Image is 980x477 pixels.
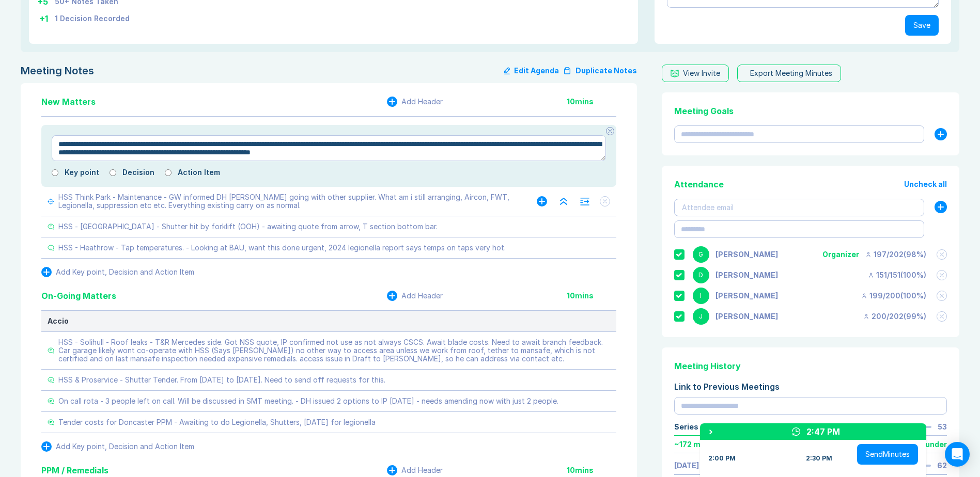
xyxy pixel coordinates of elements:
button: Export Meeting Minutes [737,65,841,82]
div: HSS - [GEOGRAPHIC_DATA] - Shutter hit by forklift (OOH) - awaiting quote from arrow, T section bo... [58,222,438,231]
div: 10 mins [567,98,616,106]
button: Add Key point, Decision and Action Item [41,441,194,452]
div: Tender costs for Doncaster PPM - Awaiting to do Legionella, Shutters, [DATE] for legionella [58,418,376,426]
div: Add Header [401,466,443,474]
div: Jonny Welbourn [715,312,778,321]
div: 2:00 PM [708,454,736,463]
div: View Invite [683,69,720,77]
label: Key point [65,168,99,177]
div: Series Average [674,423,730,431]
div: Open Intercom Messenger [945,442,970,467]
button: Add Header [387,465,443,475]
div: 62 [937,462,947,470]
button: Uncheck all [904,180,947,188]
div: 197 / 202 ( 98 %) [865,250,926,259]
div: Organizer [822,250,859,259]
div: Gemma White [715,250,778,259]
div: HSS Think Park - Maintenance - GW informed DH [PERSON_NAME] going with other supplier. What am i ... [58,193,516,210]
td: 1 Decision Recorded [54,8,130,25]
div: PPM / Remedials [41,464,108,476]
div: I [693,288,709,304]
div: Add Key point, Decision and Action Item [56,442,194,451]
div: Add Header [401,98,443,106]
div: David Hayter [715,271,778,279]
div: HSS & Proservice - Shutter Tender. From [DATE] to [DATE]. Need to send off requests for this. [58,376,385,384]
div: On call rota - 3 people left on call. Will be discussed in SMT meeting. - DH issued 2 options to ... [58,397,558,405]
label: Decision [122,168,154,177]
td: + 1 [37,8,54,25]
div: 199 / 200 ( 100 %) [861,292,926,300]
div: D [693,267,709,283]
div: Attendance [674,178,724,190]
div: New Matters [41,96,96,108]
div: 200 / 202 ( 99 %) [863,312,926,321]
div: 10 mins [567,466,616,474]
div: 10 mins [567,292,616,300]
button: View Invite [662,65,729,82]
div: Add Key point, Decision and Action Item [56,268,194,276]
div: HSS - Heathrow - Tap temperatures. - Looking at BAU, want this done urgent, 2024 legionella repor... [58,244,506,252]
label: Action Item [178,168,220,177]
div: Meeting Goals [674,105,947,117]
div: 2:30 PM [806,454,832,463]
div: HSS - Solihull - Roof leaks - T&R Mercedes side. Got NSS quote, IP confirmed not use as not alway... [58,338,610,363]
div: Export Meeting Minutes [750,69,832,77]
a: [DATE] [674,462,699,470]
button: Add Header [387,97,443,107]
div: 2:47 PM [806,425,840,438]
button: Duplicate Notes [563,65,637,77]
div: Meeting History [674,360,947,372]
button: Add Key point, Decision and Action Item [41,267,194,277]
div: ~ 172 mins early [674,440,732,449]
div: On-Going Matters [41,290,116,302]
button: SendMinutes [857,444,918,465]
button: Save [905,15,939,36]
div: Meeting Notes [21,65,94,77]
div: Link to Previous Meetings [674,380,947,393]
div: G [693,246,709,263]
div: J [693,308,709,325]
div: 151 / 151 ( 100 %) [868,271,926,279]
div: Accio [48,317,610,325]
button: Edit Agenda [504,65,559,77]
div: 53 [938,423,947,431]
div: Add Header [401,292,443,300]
div: Iain Parnell [715,292,778,300]
button: Add Header [387,291,443,301]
